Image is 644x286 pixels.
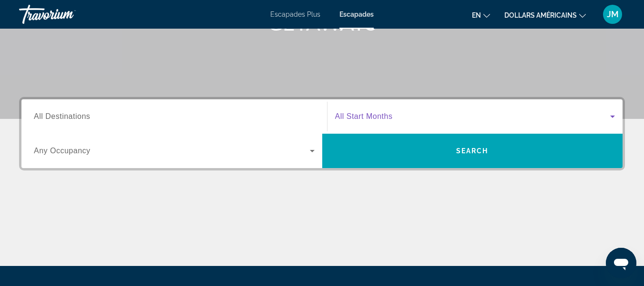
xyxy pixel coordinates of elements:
[19,2,114,27] a: Travorium
[472,11,481,19] font: en
[607,9,619,19] font: JM
[34,147,91,155] span: Any Occupancy
[600,4,625,24] button: Menu utilisateur
[339,11,374,18] a: Escapades
[34,112,90,120] span: All Destinations
[456,147,489,155] span: Search
[504,8,586,22] button: Changer de devise
[322,134,623,168] button: Search
[21,99,623,168] div: Search widget
[335,112,393,120] span: All Start Months
[472,8,490,22] button: Changer de langue
[270,11,320,18] a: Escapades Plus
[504,11,577,19] font: dollars américains
[606,248,636,278] iframe: Bouton de lancement de la fenêtre de messagerie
